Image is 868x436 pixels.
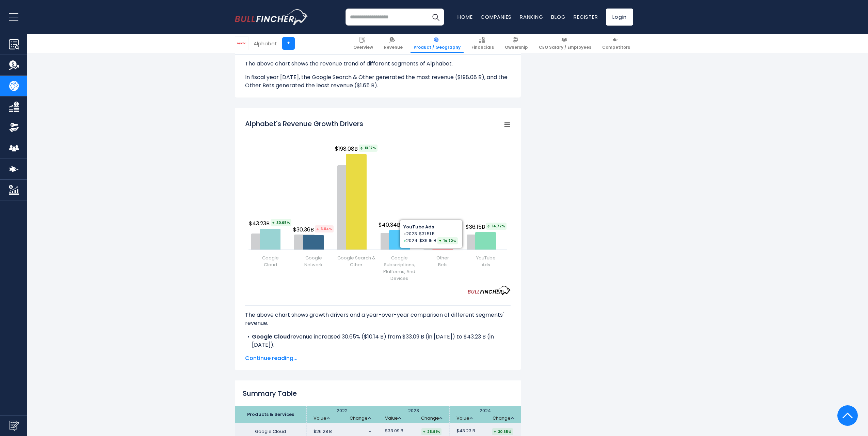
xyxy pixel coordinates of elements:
span: Competitors [602,45,630,50]
b: Google Network [252,349,297,357]
span: 16.29% [401,221,421,228]
a: Product / Geography [411,34,464,53]
span: 7.92% [443,239,461,246]
span: Ownership [505,45,528,50]
a: Change [493,416,514,421]
span: YouTube Ads [476,255,496,268]
span: Google Cloud [262,255,279,268]
a: CEO Salary / Employees [536,34,594,53]
span: Product / Geography [414,45,461,50]
svg: Alphabet's Revenue Growth Drivers [245,116,511,286]
span: Financials [471,45,494,50]
span: $36.15B [466,223,508,231]
span: $43.23 B [456,428,475,434]
tspan: Alphabet's Revenue Growth Drivers [245,119,363,129]
th: Products & Services [235,406,306,423]
li: revenue decreased -3.04% ($953.00 M) from $31.31 B (in [DATE]) to $30.36 B (in [DATE]). [245,349,511,365]
span: $26.28 B [314,429,332,435]
a: Value [456,416,473,421]
a: + [282,37,295,50]
span: Google Subscriptions, Platforms, And Devices [379,255,420,282]
tspan: 3.04% [315,225,334,232]
span: Other Bets [436,255,449,268]
p: The above chart shows growth drivers and a year-over-year comparison of different segments' revenue. [245,311,511,327]
div: 25.91% [421,428,441,435]
a: Ranking [520,13,543,20]
a: Ownership [502,34,531,53]
span: 14.72% [486,223,507,230]
span: $33.09 B [385,428,403,434]
span: 30.65% [271,219,291,226]
img: bullfincher logo [235,9,308,25]
b: Google Cloud [252,333,290,341]
span: Continue reading... [245,354,511,362]
span: CEO Salary / Employees [539,45,591,50]
a: Companies [481,13,512,20]
a: Value [314,416,330,421]
a: Revenue [381,34,406,53]
span: Revenue [384,45,403,50]
span: Google Search & Other [336,255,377,268]
button: Search [427,9,444,26]
a: Home [457,13,472,20]
h2: Summary Table [235,388,521,399]
th: 2023 [378,406,449,423]
li: revenue increased 30.65% ($10.14 B) from $33.09 B (in [DATE]) to $43.23 B (in [DATE]). [245,333,511,349]
a: Register [574,13,598,20]
span: $40.34B [379,221,422,229]
img: Ownership [9,122,19,133]
div: 30.65% [492,428,513,435]
p: In fiscal year [DATE], the Google Search & Other generated the most revenue ($198.08 B), and the ... [245,73,511,90]
span: $1.65B [425,239,462,248]
span: $198.08B [335,145,379,153]
a: Value [385,416,401,421]
a: Overview [350,34,376,53]
th: 2022 [306,406,378,423]
span: 13.17% [359,145,377,152]
p: The above chart shows the revenue trend of different segments of Alphabet. [245,60,511,68]
a: Competitors [599,34,633,53]
a: Blog [551,13,565,20]
div: Alphabet [254,40,277,47]
span: $43.23B [249,219,292,228]
span: $30.36B [293,225,335,234]
a: Change [421,416,443,421]
img: GOOGL logo [235,37,248,50]
a: Change [350,416,371,421]
a: Financials [468,34,497,53]
a: Go to homepage [235,9,308,25]
span: Overview [353,45,373,50]
span: - [369,428,371,435]
span: Google Network [304,255,323,268]
a: Login [606,9,633,26]
th: 2024 [449,406,521,423]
